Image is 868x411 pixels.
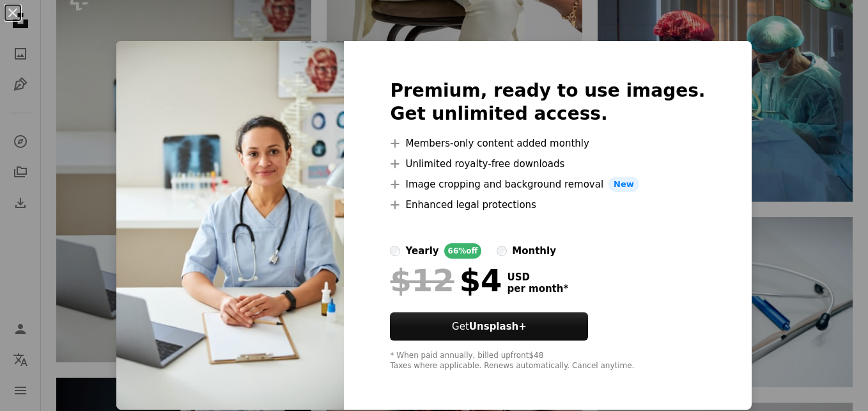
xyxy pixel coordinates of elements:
[497,246,507,256] input: monthly
[507,271,568,283] span: USD
[512,243,556,259] div: monthly
[405,243,438,259] div: yearly
[116,41,344,410] img: premium_photo-1661580574627-9211124e5c3f
[444,243,482,259] div: 66% off
[390,177,705,192] li: Image cropping and background removal
[390,264,454,297] span: $12
[390,312,588,341] button: GetUnsplash+
[390,246,400,256] input: yearly66%off
[507,283,568,294] span: per month *
[390,79,705,125] h2: Premium, ready to use images. Get unlimited access.
[390,136,705,151] li: Members-only content added monthly
[469,321,527,332] strong: Unsplash+
[608,177,639,192] span: New
[390,197,705,213] li: Enhanced legal protections
[390,351,705,371] div: * When paid annually, billed upfront $48 Taxes where applicable. Renews automatically. Cancel any...
[390,264,502,297] div: $4
[390,156,705,172] li: Unlimited royalty-free downloads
